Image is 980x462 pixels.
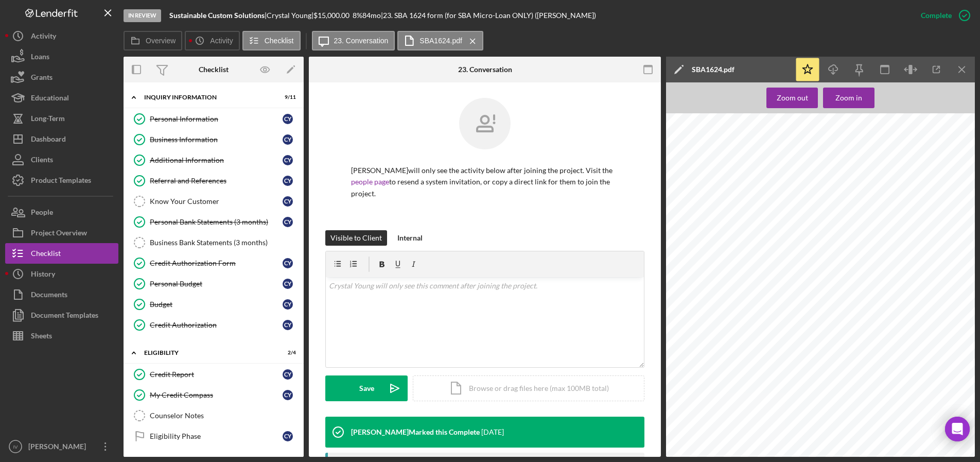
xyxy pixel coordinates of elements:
[680,183,830,188] span: Part 145. The regulations were published as Part VII of the [DATE]
[129,426,299,447] a: Eligibility PhaseCY
[169,11,265,20] b: Sustainable Custom Solutions
[716,235,956,240] span: The prospective lower tier participant certifies, by submission of this proposal, that neither it...
[749,323,811,328] span: Sustainable Custom Solutions
[330,230,382,246] div: Visible to Client
[823,88,874,108] button: Zoom in
[283,299,293,310] div: C Y
[351,177,389,186] a: people page
[31,88,69,111] div: Educational
[795,135,851,141] span: Certification Regarding
[129,273,299,294] a: Personal BudgetCY
[242,31,301,50] button: Checklist
[150,197,283,206] div: Know Your Customer
[921,5,952,26] div: Complete
[129,253,299,273] a: Credit Authorization FormCY
[129,109,299,129] a: Personal InformationCY
[313,11,353,20] div: $15,000.00
[283,114,293,124] div: C Y
[144,94,270,100] div: INQUIRY INFORMATION
[5,108,118,129] button: Long-Term
[5,88,118,108] a: Educational
[5,326,118,346] a: Sheets
[150,156,283,164] div: Additional Information
[124,31,182,50] button: Overview
[31,170,91,193] div: Product Templates
[5,284,118,305] button: Documents
[818,397,885,401] span: Signature of Authorized Representative
[150,300,283,309] div: Budget
[911,5,975,26] button: Complete
[129,232,299,253] a: Business Bank Statements (3 months)
[5,149,118,170] a: Clients
[5,67,118,88] a: Grants
[675,119,803,123] span: Docusign Envelope ID: 9ED81B83-6CFB-470C-ABF9-3B454B0BB06F
[5,170,118,191] button: Product Templates
[283,390,293,400] div: C Y
[129,294,299,315] a: BudgetCY
[688,177,960,182] span: This certification is required by the regulations implementing Executive Order 12549, Debarment a...
[847,183,884,188] span: Federal Register
[150,218,283,226] div: Personal Bank Statements (3 months)
[707,234,713,239] span: (1)
[829,357,867,362] span: [PERSON_NAME]
[381,11,596,20] div: | 23. SBA 1624 form (for SBA Micro-Loan ONLY) ([PERSON_NAME])
[419,37,462,45] label: SBA1624.pdf
[716,241,947,246] span: are presently debarred, suspended, proposed for disbarment, declared ineligible, or voluntarily e...
[31,326,52,349] div: Sheets
[334,37,389,45] label: 23. Conversation
[683,360,694,365] span: Date
[353,11,362,20] div: 8 %
[129,385,299,405] a: My Credit CompassCY
[129,150,299,170] a: Additional InformationCY
[150,259,283,267] div: Credit Authorization Form
[5,202,118,223] a: People
[124,9,161,22] div: In Review
[458,65,512,74] div: 23. Conversation
[150,177,283,185] div: Referral and References
[5,26,118,46] button: Activity
[716,247,881,252] span: from participation in this transaction by any Federal department or agency.
[351,428,480,436] div: [PERSON_NAME] Marked this Complete
[716,264,876,269] span: such prospective participant shall attach an explanation to this proposal.
[129,129,299,150] a: Business InformationCY
[31,243,61,266] div: Checklist
[5,223,118,243] button: Project Overview
[766,88,818,108] button: Zoom out
[277,94,296,100] div: 9 / 11
[392,230,428,246] button: Internal
[129,170,299,191] a: Referral and ReferencesCY
[5,129,118,149] a: Dashboard
[31,223,87,246] div: Project Overview
[887,183,961,188] span: (pages 19160-19211). Copies of
[277,350,296,356] div: 2 / 4
[283,320,293,330] div: C Y
[150,280,283,288] div: Personal Budget
[144,350,270,356] div: ELIGIBILITY
[169,11,267,20] div: |
[13,444,18,450] text: IV
[31,67,52,90] div: Grants
[945,417,970,441] div: Open Intercom Messenger
[150,135,283,144] div: Business Information
[150,115,283,123] div: Personal Information
[5,46,118,67] a: Loans
[725,215,913,220] span: (BEFORE COMPLETING CERTIFICATION, READ INSTRUCTIONS ON REVERSE)
[711,360,726,365] span: [DATE]
[31,149,53,173] div: Clients
[680,189,887,194] span: the regulations may be obtained by contacting the person to which this proposal is submitted.
[265,37,294,45] label: Checklist
[150,370,283,379] div: Credit Report
[150,321,283,329] div: Credit Authorization
[777,88,808,108] div: Zoom out
[5,243,118,264] a: Checklist
[31,46,49,70] div: Loans
[325,230,387,246] button: Visible to Client
[818,365,895,369] span: Name and Title of Authorized Representative
[283,155,293,165] div: C Y
[5,264,118,284] a: History
[31,129,66,152] div: Dashboard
